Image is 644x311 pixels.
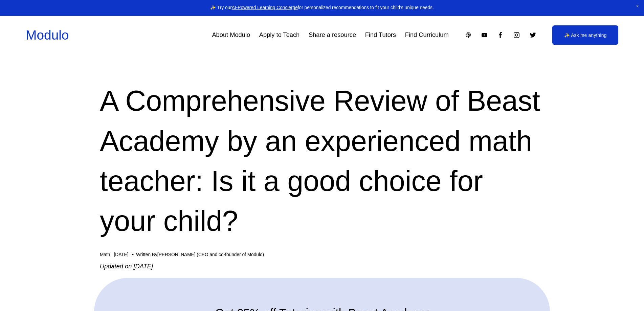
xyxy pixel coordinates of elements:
h1: A Comprehensive Review of Beast Academy by an experienced math teacher: Is it a good choice for y... [100,81,544,241]
span: [DATE] [114,252,128,257]
a: AI-Powered Learning Concierge [232,5,298,10]
a: Share a resource [309,29,356,41]
a: Apple Podcasts [465,31,472,39]
a: [PERSON_NAME] (CEO and co-founder of Modulo) [157,252,264,257]
a: Math [100,252,110,257]
a: Modulo [26,28,69,42]
a: Find Curriculum [405,29,449,41]
a: ✨ Ask me anything [552,25,618,45]
a: Twitter [529,31,536,39]
div: Written By [136,252,264,258]
a: Instagram [513,31,520,39]
em: Updated on [DATE] [100,263,153,270]
a: Find Tutors [365,29,396,41]
a: Apply to Teach [259,29,299,41]
a: Facebook [497,31,504,39]
a: YouTube [481,31,488,39]
a: About Modulo [212,29,250,41]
